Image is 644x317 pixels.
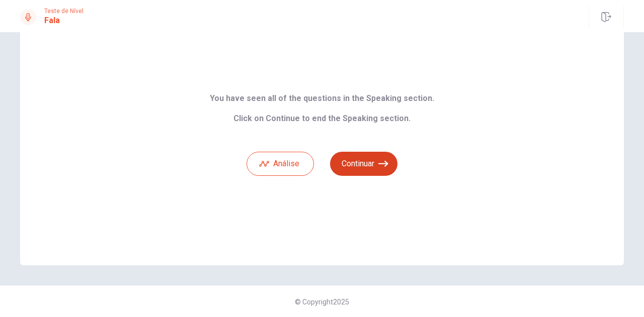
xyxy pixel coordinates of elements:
b: You have seen all of the questions in the Speaking section. Click on Continue to end the Speaking... [210,93,434,123]
h1: Fala [44,15,84,27]
button: Continuar [330,152,397,176]
button: Análise [247,152,314,176]
span: Teste de Nível [44,8,84,15]
span: © Copyright 2025 [295,298,349,306]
